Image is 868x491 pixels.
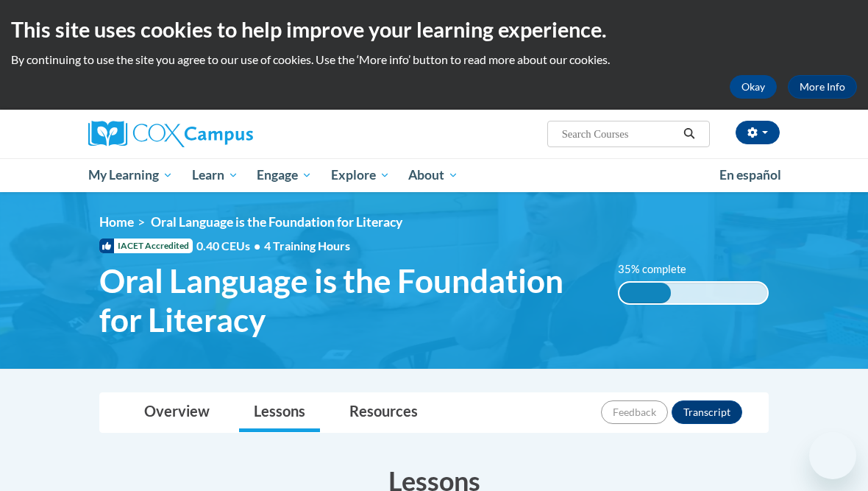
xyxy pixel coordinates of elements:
[11,15,857,44] h2: This site uses cookies to help improve your learning experience.
[11,52,857,68] p: By continuing to use the site you agree to our use of cookies. Use the ‘More info’ button to read...
[619,283,671,303] div: 35% complete
[788,75,857,99] a: More Info
[678,125,700,143] button: Search
[719,167,781,183] span: En español
[736,121,780,144] button: Account Settings
[88,121,304,147] a: Cox Campus
[77,158,791,192] div: Main menu
[257,166,312,184] span: Engage
[192,166,238,184] span: Learn
[79,158,182,192] a: My Learning
[247,158,321,192] a: Engage
[561,125,678,143] input: Search Courses
[182,158,248,192] a: Learn
[88,121,253,147] img: Cox Campus
[710,160,791,191] a: En español
[129,393,224,432] a: Overview
[99,214,134,230] a: Home
[88,166,173,184] span: My Learning
[239,393,320,432] a: Lessons
[196,238,264,254] span: 0.40 CEUs
[335,393,433,432] a: Resources
[321,158,399,192] a: Explore
[151,214,402,230] span: Oral Language is the Foundation for Literacy
[601,400,668,424] button: Feedback
[408,166,458,184] span: About
[264,239,350,252] span: 4 Training Hours
[254,239,260,252] span: •
[618,261,702,278] label: 35% complete
[99,239,193,253] span: IACET Accredited
[99,261,596,339] span: Oral Language is the Foundation for Literacy
[331,166,390,184] span: Explore
[399,158,469,192] a: About
[672,400,742,424] button: Transcript
[730,75,777,99] button: Okay
[809,432,856,479] iframe: Button to launch messaging window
